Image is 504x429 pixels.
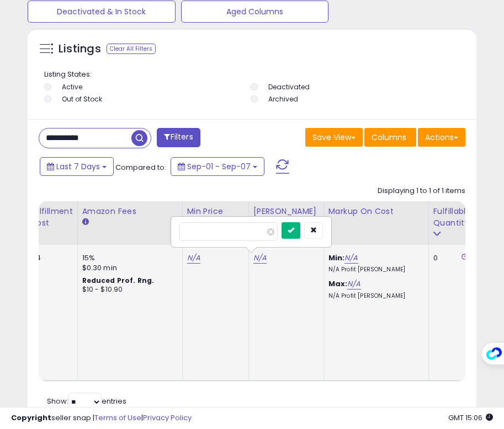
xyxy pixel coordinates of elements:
p: N/A Profit [PERSON_NAME] [328,266,420,274]
label: Archived [268,94,298,104]
div: Clear All Filters [107,44,156,54]
b: Max: [328,278,348,289]
button: Last 7 Days [40,157,114,176]
span: Columns [372,132,406,143]
button: Aged Columns [181,1,329,23]
div: Displaying 1 to 1 of 1 items [378,186,465,196]
span: Last 7 Days [56,161,100,172]
th: The percentage added to the cost of goods (COGS) that forms the calculator for Min & Max prices. [323,201,428,245]
div: 15% [82,253,174,263]
button: Columns [364,128,416,147]
div: $0.30 min [82,263,174,273]
strong: Copyright [11,412,51,423]
div: 7.4 [30,253,69,263]
span: Show: entries [47,396,126,406]
div: seller snap | | [11,413,192,423]
div: Min Price [187,206,244,217]
button: Filters [157,128,200,147]
div: Amazon Fees [82,206,178,217]
div: 0 [433,253,468,263]
label: Deactivated [268,82,310,92]
span: 2025-09-15 15:06 GMT [448,412,493,423]
p: Listing States: [44,69,463,80]
button: Save View [305,128,363,147]
div: $10 - $10.90 [82,285,174,294]
small: Amazon Fees. [82,217,89,227]
span: Sep-01 - Sep-07 [187,161,251,172]
a: N/A [347,278,360,289]
b: Reduced Prof. Rng. [82,276,155,285]
a: N/A [187,253,200,264]
div: Markup on Cost [328,206,424,217]
div: Fulfillable Quantity [433,206,471,229]
div: Fulfillment Cost [30,206,73,229]
a: N/A [253,253,267,264]
h5: Listings [59,41,101,57]
p: N/A Profit [PERSON_NAME] [328,292,420,300]
button: Actions [418,128,465,147]
button: Deactivated & In Stock [28,1,176,23]
a: N/A [344,253,358,264]
a: Privacy Policy [143,412,192,423]
div: [PERSON_NAME] [253,206,319,217]
span: Compared to: [115,162,166,173]
b: Min: [328,253,345,263]
label: Active [62,82,82,92]
label: Out of Stock [62,94,102,104]
a: Terms of Use [94,412,141,423]
button: Sep-01 - Sep-07 [171,157,264,176]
